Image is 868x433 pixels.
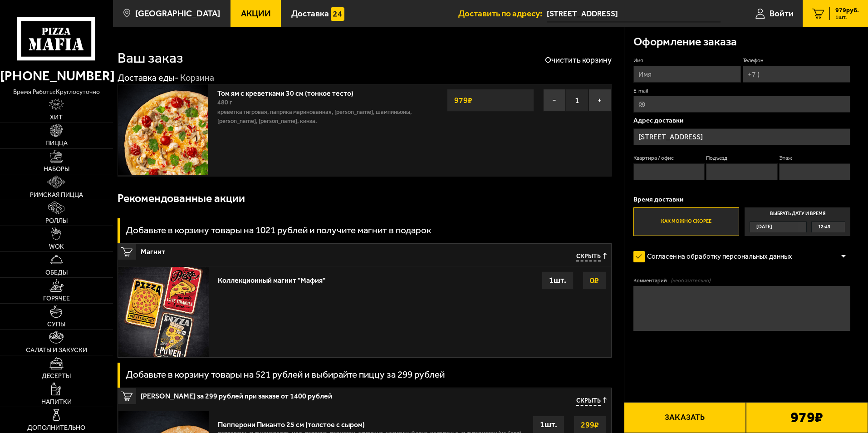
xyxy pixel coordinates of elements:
[633,57,741,64] label: Имя
[118,72,179,83] a: Доставка еды-
[576,253,607,261] button: Скрыть
[291,9,329,18] span: Доставка
[458,9,547,18] span: Доставить по адресу:
[27,425,85,431] span: Дополнительно
[141,388,436,400] span: [PERSON_NAME] за 299 рублей при заказе от 1400 рублей
[547,5,721,22] input: Ваш адрес доставки
[331,7,344,21] img: 15daf4d41897b9f0e9f617042186c801.svg
[633,87,850,95] label: E-mail
[118,193,245,204] h3: Рекомендованные акции
[44,166,69,172] span: Наборы
[45,270,68,276] span: Обеды
[141,244,436,256] span: Магнит
[50,114,63,121] span: Хит
[217,86,363,98] a: Том ям с креветками 30 см (тонкое тесто)
[633,96,850,113] input: @
[126,370,445,379] h3: Добавьте в корзину товары на 521 рублей и выбирайте пиццу за 299 рублей
[633,117,850,124] p: Адрес доставки
[779,154,850,162] label: Этаж
[49,244,64,250] span: WOK
[633,247,801,266] label: Согласен на обработку персональных данных
[543,89,566,112] button: −
[743,57,850,64] label: Телефон
[547,5,721,22] span: Санкт-Петербург, проспект Ветеранов, 56
[42,373,71,379] span: Десерты
[633,66,741,83] input: Имя
[45,218,68,224] span: Роллы
[835,7,859,14] span: 979 руб.
[217,108,419,126] p: креветка тигровая, паприка маринованная, [PERSON_NAME], шампиньоны, [PERSON_NAME], [PERSON_NAME],...
[756,222,772,232] span: [DATE]
[633,36,737,48] h3: Оформление заказа
[118,266,611,357] a: Коллекционный магнит "Мафия"0₽1шт.
[743,66,850,83] input: +7 (
[30,192,83,198] span: Римская пицца
[790,410,823,425] b: 979 ₽
[45,140,68,147] span: Пицца
[818,222,830,232] span: 12:45
[633,277,850,285] label: Комментарий
[118,51,183,65] h1: Ваш заказ
[452,92,475,109] strong: 979 ₽
[26,347,87,354] span: Салаты и закуски
[588,272,601,289] strong: 0 ₽
[41,399,72,405] span: Напитки
[770,9,794,18] span: Войти
[633,196,850,203] p: Время доставки
[835,15,859,20] span: 1 шт.
[576,397,607,406] button: Скрыть
[218,271,325,285] div: Коллекционный магнит "Мафия"
[217,98,232,106] span: 480 г
[576,397,601,406] span: Скрыть
[241,9,271,18] span: Акции
[47,321,65,328] span: Супы
[706,154,777,162] label: Подъезд
[588,89,611,112] button: +
[671,277,711,285] span: (необязательно)
[180,72,214,84] div: Корзина
[633,154,705,162] label: Квартира / офис
[624,402,746,433] button: Заказать
[542,271,574,290] div: 1 шт.
[633,207,739,236] label: Как можно скорее
[135,9,220,18] span: [GEOGRAPHIC_DATA]
[126,226,431,235] h3: Добавьте в корзину товары на 1021 рублей и получите магнит в подарок
[566,89,588,112] span: 1
[745,207,850,236] label: Выбрать дату и время
[576,253,601,261] span: Скрыть
[545,56,612,64] button: Очистить корзину
[43,295,70,302] span: Горячее
[218,416,523,429] div: Пепперони Пиканто 25 см (толстое с сыром)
